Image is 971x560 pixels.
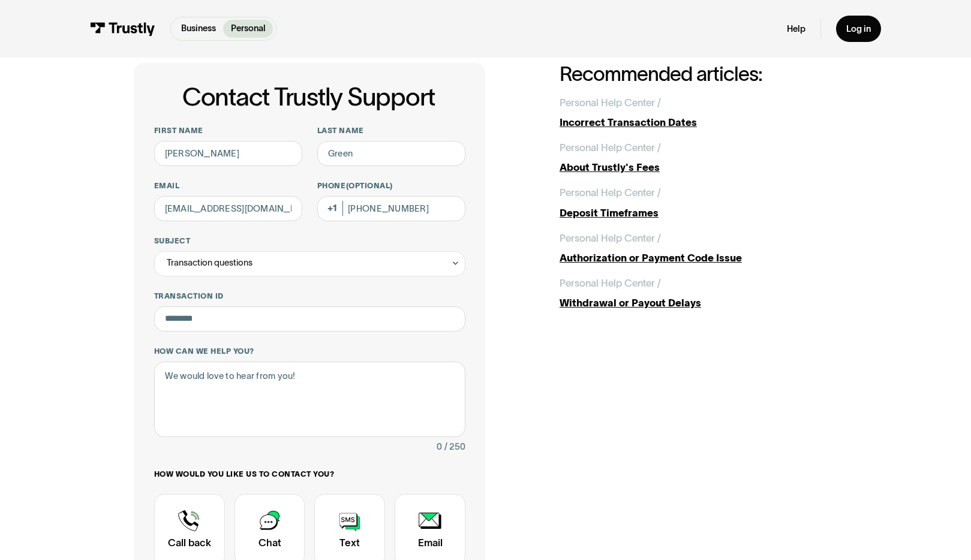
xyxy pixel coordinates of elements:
p: Personal [231,22,266,35]
a: Help [787,23,805,35]
input: Alex [154,141,302,166]
div: Incorrect Transaction Dates [560,115,837,130]
label: How can we help you? [154,347,465,357]
div: Transaction questions [167,255,252,270]
h1: Contact Trustly Support [152,83,465,110]
label: Subject [154,236,465,246]
input: alex@mail.com [154,196,302,221]
div: Log in [846,23,871,35]
label: First name [154,126,302,136]
label: Last name [317,126,465,136]
div: Personal Help Center / [560,140,661,155]
label: Phone [317,181,465,191]
label: How would you like us to contact you? [154,469,465,480]
div: About Trustly's Fees [560,160,837,175]
div: Personal Help Center / [560,95,661,110]
a: Personal Help Center /About Trustly's Fees [560,140,837,176]
img: Trustly Logo [90,22,155,36]
a: Personal Help Center /Authorization or Payment Code Issue [560,231,837,266]
div: 0 [437,439,442,454]
a: Personal Help Center /Incorrect Transaction Dates [560,95,837,131]
input: (555) 555-5555 [317,196,465,221]
input: Howard [317,141,465,166]
a: Log in [836,16,880,42]
div: Deposit Timeframes [560,206,837,221]
label: Transaction ID [154,291,465,302]
h2: Recommended articles: [560,63,837,85]
div: Personal Help Center / [560,185,661,200]
div: Personal Help Center / [560,231,661,246]
p: Business [181,22,216,35]
a: Personal Help Center /Deposit Timeframes [560,185,837,221]
span: (Optional) [346,182,393,190]
a: Personal [223,20,273,38]
div: Withdrawal or Payout Delays [560,296,837,311]
a: Business [173,20,223,38]
div: Authorization or Payment Code Issue [560,251,837,266]
a: Personal Help Center /Withdrawal or Payout Delays [560,276,837,311]
div: Personal Help Center / [560,276,661,291]
label: Email [154,181,302,191]
div: Transaction questions [154,251,465,276]
div: / 250 [444,439,465,454]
